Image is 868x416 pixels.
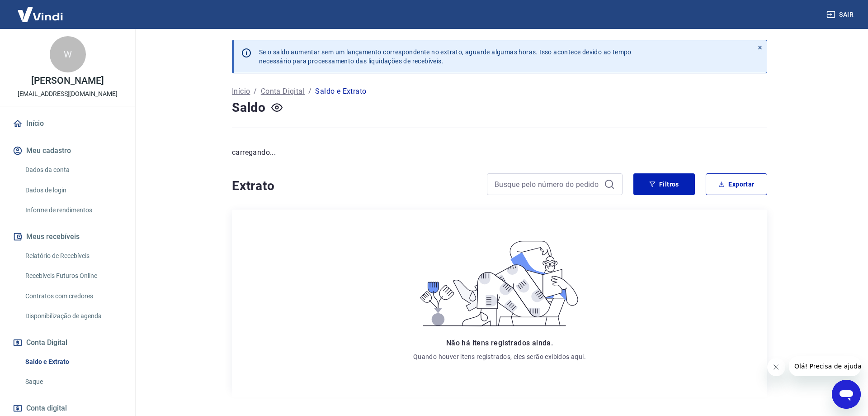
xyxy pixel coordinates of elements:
a: Início [11,114,124,134]
input: Busque pelo número do pedido [495,177,600,191]
a: Informe de rendimentos [22,201,124,220]
span: Conta digital [26,402,67,415]
h4: Saldo [232,99,266,117]
p: [EMAIL_ADDRESS][DOMAIN_NAME] [18,89,118,99]
a: Dados de login [22,181,124,200]
p: carregando... [232,147,767,158]
a: Saque [22,373,124,391]
button: Exportar [706,173,767,195]
a: Dados da conta [22,161,124,179]
p: / [308,86,311,97]
iframe: Fechar mensagem [767,358,785,376]
h4: Extrato [232,177,476,195]
button: Conta Digital [11,333,124,353]
img: Vindi [11,0,70,28]
p: Saldo e Extrato [315,86,366,97]
p: Quando houver itens registrados, eles serão exibidos aqui. [413,352,586,361]
a: Disponibilização de agenda [22,307,124,325]
a: Recebíveis Futuros Online [22,267,124,285]
span: Não há itens registrados ainda. [446,339,553,347]
span: Olá! Precisa de ajuda? [5,6,76,14]
button: Meus recebíveis [11,227,124,247]
button: Meu cadastro [11,141,124,161]
a: Saldo e Extrato [22,353,124,371]
div: W [50,36,86,72]
button: Filtros [633,173,695,195]
a: Relatório de Recebíveis [22,247,124,265]
a: Contratos com credores [22,287,124,306]
a: Início [232,86,250,97]
a: Conta Digital [261,86,305,97]
p: / [254,86,257,97]
p: [PERSON_NAME] [31,76,104,86]
p: Se o saldo aumentar sem um lançamento correspondente no extrato, aguarde algumas horas. Isso acon... [259,48,632,66]
iframe: Botão para abrir a janela de mensagens [832,380,861,409]
button: Sair [825,6,857,23]
iframe: Mensagem da empresa [789,356,861,376]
